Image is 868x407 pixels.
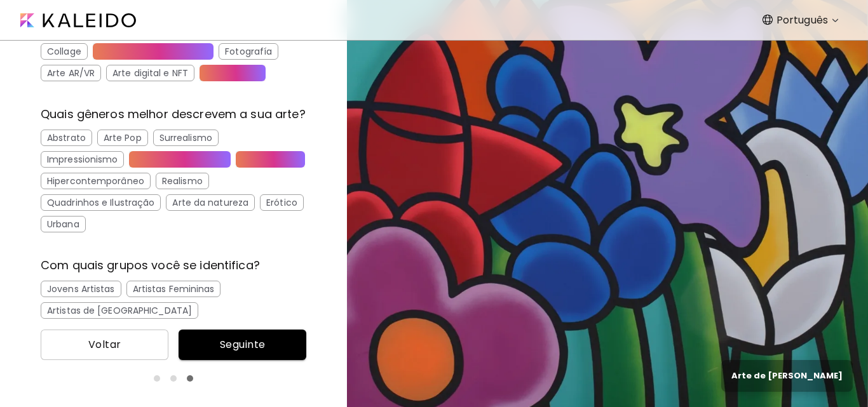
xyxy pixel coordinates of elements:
[20,13,136,27] img: Kaleido
[41,330,168,360] button: Voltar
[51,337,158,352] span: Voltar
[41,258,306,273] h6: Com quais grupos você se identifica?
[189,337,296,352] span: Seguinte
[766,10,843,30] div: Português
[41,107,306,122] h6: Quais gêneros melhor descrevem a sua arte?
[763,15,773,25] img: Language
[179,330,306,360] button: Seguinte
